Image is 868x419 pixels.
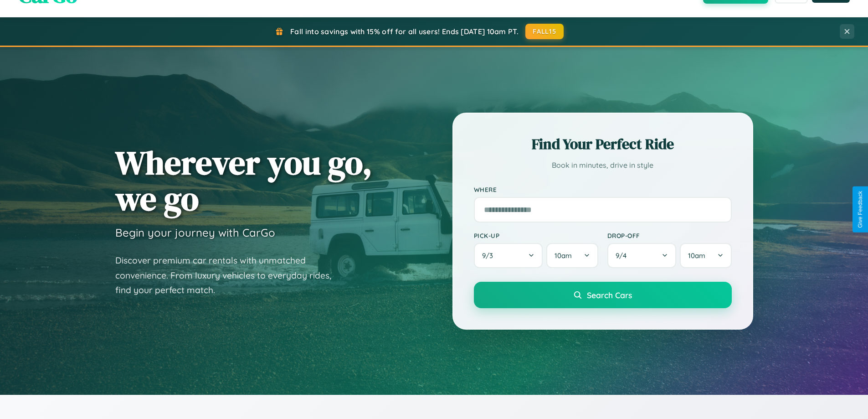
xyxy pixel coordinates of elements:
label: Where [474,186,732,193]
button: FALL15 [525,24,564,39]
span: 9 / 4 [616,251,631,260]
span: Search Cars [587,290,632,300]
h2: Find Your Perfect Ride [474,134,732,154]
span: 10am [688,251,705,260]
span: 10am [555,251,572,260]
h3: Begin your journey with CarGo [115,226,275,239]
button: Search Cars [474,282,732,308]
h1: Wherever you go, we go [115,145,372,217]
span: 9 / 3 [482,251,498,260]
label: Drop-off [607,232,732,239]
button: 9/3 [474,243,543,268]
div: Give Feedback [857,191,863,228]
button: 10am [680,243,731,268]
span: Fall into savings with 15% off for all users! Ends [DATE] 10am PT. [290,27,519,36]
p: Discover premium car rentals with unmatched convenience. From luxury vehicles to everyday rides, ... [115,253,343,298]
p: Book in minutes, drive in style [474,159,732,172]
label: Pick-up [474,232,598,239]
button: 9/4 [607,243,677,268]
button: 10am [546,243,598,268]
